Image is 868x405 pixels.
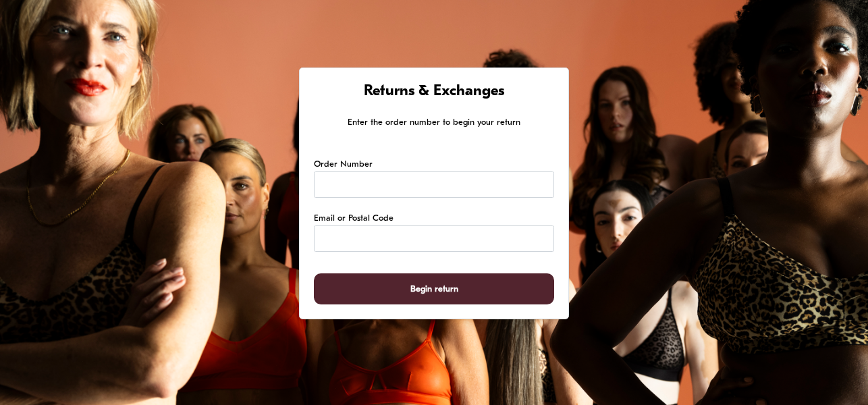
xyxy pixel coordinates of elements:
label: Order Number [314,158,373,171]
span: Begin return [410,274,458,304]
button: Begin return [314,273,554,305]
h1: Returns & Exchanges [314,82,554,102]
p: Enter the order number to begin your return [314,115,554,130]
label: Email or Postal Code [314,212,394,225]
